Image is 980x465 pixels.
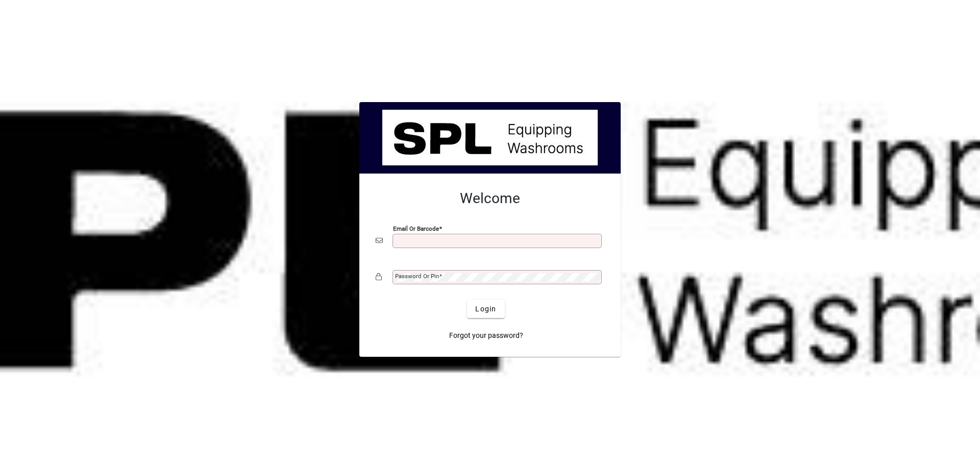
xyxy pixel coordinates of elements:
a: Forgot your password? [445,326,527,345]
span: Forgot your password? [449,330,523,341]
span: Login [475,304,496,314]
mat-label: Email or Barcode [393,225,439,232]
button: Login [467,300,504,318]
mat-label: Password or Pin [395,273,439,280]
h2: Welcome [376,190,604,207]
